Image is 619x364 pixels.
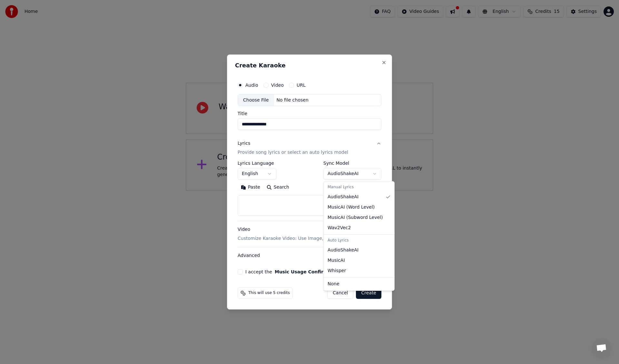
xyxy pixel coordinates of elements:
span: None [328,281,339,287]
span: Whisper [328,268,346,274]
span: AudioShakeAI [328,247,359,253]
div: Auto Lyrics [325,236,393,245]
span: MusicAI [328,257,345,264]
span: MusicAI ( Word Level ) [328,204,375,211]
span: Wav2Vec2 [328,225,351,231]
span: MusicAI ( Subword Level ) [328,214,383,221]
span: AudioShakeAI [328,194,359,200]
div: Manual Lyrics [325,183,393,192]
